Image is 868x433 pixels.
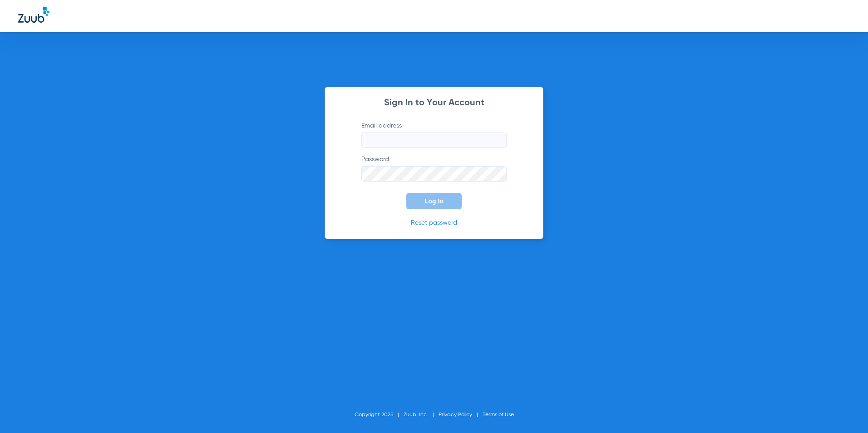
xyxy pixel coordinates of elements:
li: Zuub, Inc. [404,410,439,419]
label: Password [361,155,507,182]
a: Terms of Use [483,412,514,418]
input: Password [361,166,507,182]
a: Privacy Policy [439,412,472,418]
h2: Sign In to Your Account [348,98,520,108]
img: Zuub Logo [18,7,49,23]
li: Copyright 2025 [355,410,404,419]
span: Log In [424,197,444,205]
a: Reset password [411,220,457,226]
input: Email address [361,133,507,148]
button: Log In [406,193,462,209]
label: Email address [361,121,507,148]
